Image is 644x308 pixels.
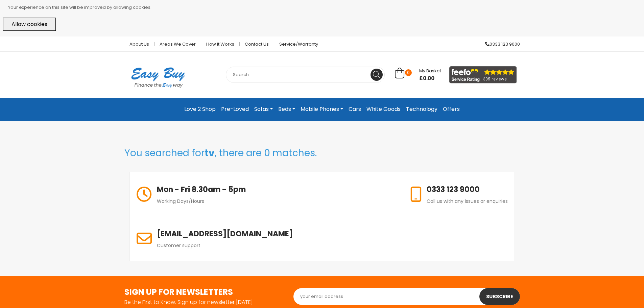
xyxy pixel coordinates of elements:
[157,198,204,205] span: Working Days/Hours
[427,198,508,205] span: Call us with any issues or enquiries
[182,103,218,115] a: Love 2 Shop
[479,288,520,305] button: Subscribe
[405,69,412,76] span: 0
[449,66,517,84] img: feefo_logo
[124,288,283,296] h3: SIGN UP FOR NEWSLETTERS
[293,288,520,305] input: your email address
[124,300,283,305] p: Be the First to Know. Sign up for newsletter [DATE]
[240,42,274,46] a: Contact Us
[3,18,56,31] button: Allow cookies
[440,103,462,115] a: Offers
[298,103,346,115] a: Mobile Phones
[252,103,276,115] a: Sofas
[124,147,520,159] h3: You searched for , there are 0 matches.
[403,103,440,115] a: Technology
[157,228,293,239] h6: [EMAIL_ADDRESS][DOMAIN_NAME]
[205,146,215,160] b: tv
[419,75,441,82] span: £0.00
[226,67,385,83] input: Search
[395,71,441,79] a: 0 My Basket £0.00
[157,242,200,249] span: Customer support
[274,42,318,46] a: Service/Warranty
[427,184,508,195] h6: 0333 123 9000
[364,103,403,115] a: White Goods
[276,103,298,115] a: Beds
[157,184,246,195] h6: Mon - Fri 8.30am - 5pm
[8,3,641,12] p: Your experience on this site will be improved by allowing cookies.
[218,103,252,115] a: Pre-Loved
[154,42,201,46] a: Areas we cover
[124,58,192,96] img: Easy Buy
[124,42,154,46] a: About Us
[480,42,520,46] a: 0333 123 9000
[419,68,441,74] span: My Basket
[201,42,240,46] a: How it works
[346,103,364,115] a: Cars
